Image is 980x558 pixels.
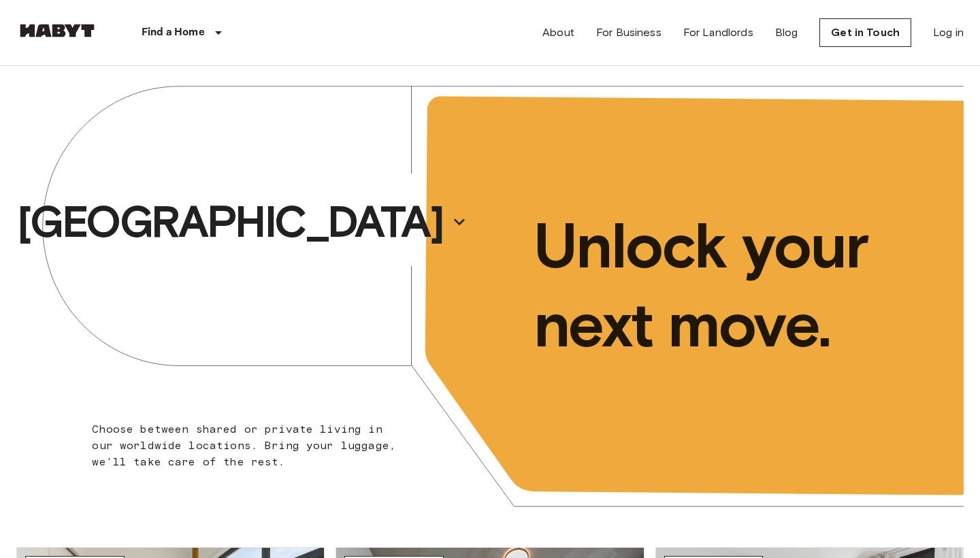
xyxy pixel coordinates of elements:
p: [GEOGRAPHIC_DATA] [17,195,443,249]
p: Choose between shared or private living in our worldwide locations. Bring your luggage, we'll tak... [92,421,404,470]
a: Get in Touch [819,18,911,47]
p: Find a Home [142,24,205,41]
button: [GEOGRAPHIC_DATA] [12,191,473,253]
a: Blog [775,24,798,41]
img: Habyt [16,24,98,37]
a: For Landlords [683,24,753,41]
a: Log in [933,24,964,41]
p: Unlock your next move. [534,206,942,364]
a: For Business [596,24,661,41]
a: About [542,24,574,41]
